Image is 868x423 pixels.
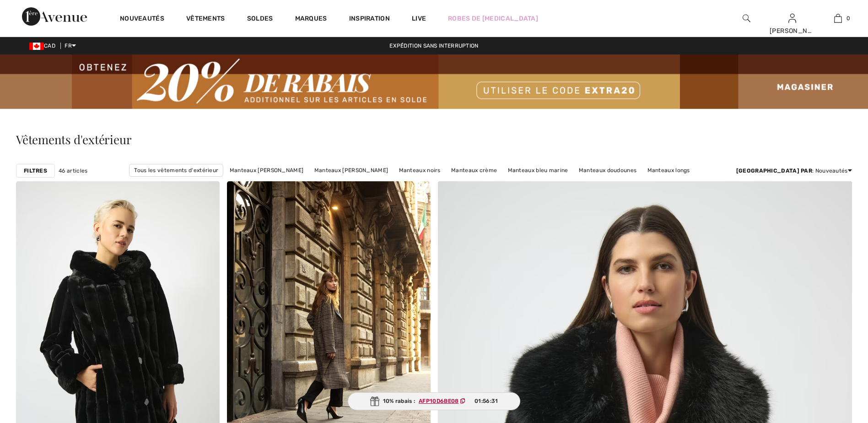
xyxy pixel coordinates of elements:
span: 0 [846,14,850,22]
div: [PERSON_NAME] [770,26,814,36]
span: Vêtements d'extérieur [16,131,131,147]
a: Soldes [247,15,273,24]
strong: Filtres [24,167,47,175]
a: Manteaux bleu marine [503,164,573,176]
a: Se connecter [788,14,796,22]
img: Mes infos [788,13,796,24]
a: Robes de [MEDICAL_DATA] [448,14,538,23]
a: Nouveautés [120,15,164,24]
span: Inspiration [349,15,390,24]
a: 0 [815,13,860,24]
a: Manteaux crème [447,164,501,176]
a: Vêtements [186,15,225,24]
a: Manteaux [PERSON_NAME] [225,164,308,176]
ins: AFP10D6BE08 [419,398,458,404]
a: Manteaux longs [643,164,695,176]
img: 1ère Avenue [22,7,87,26]
a: Manteaux noirs [394,164,445,176]
a: Manteaux doudounes [574,164,641,176]
span: 01:56:31 [474,397,498,405]
img: Mon panier [834,13,842,24]
div: : Nouveautés [736,167,852,175]
span: FR [65,43,76,49]
div: 10% rabais : [348,392,521,410]
a: Live [412,14,426,23]
strong: [GEOGRAPHIC_DATA] par [736,168,812,174]
img: Gift.svg [370,396,379,406]
a: Manteaux [PERSON_NAME] [310,164,393,176]
a: Tous les vêtements d'extérieur [129,164,223,177]
span: 46 articles [59,167,87,175]
span: CAD [29,43,59,49]
img: Canadian Dollar [29,43,44,50]
a: Marques [295,15,327,24]
img: recherche [743,13,750,24]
